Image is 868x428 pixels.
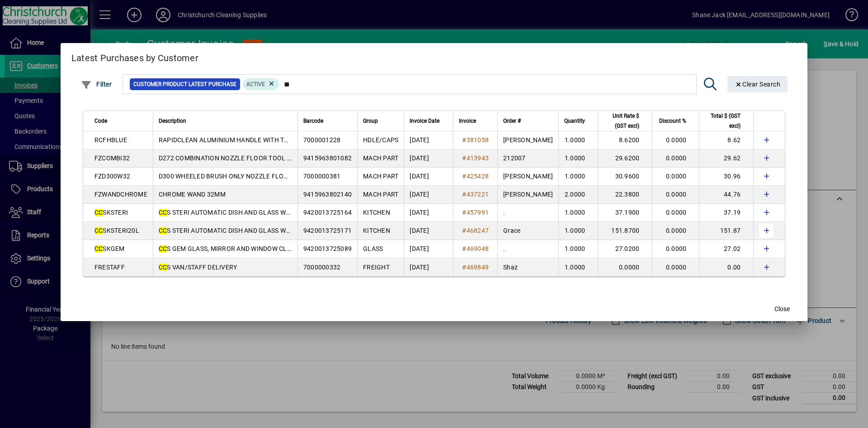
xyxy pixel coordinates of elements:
[652,222,699,240] td: 0.0000
[404,222,453,240] td: [DATE]
[558,258,598,276] td: 1.0000
[497,258,558,276] td: Shaz
[79,76,114,92] button: Filter
[558,240,598,258] td: 1.0000
[467,227,489,234] span: 468247
[652,240,699,258] td: 0.0000
[363,227,390,234] span: KITCHEN
[159,116,186,126] span: Description
[159,154,306,162] span: D272 COMBINATION NOZZLE FLOOR TOOL 32MM
[598,186,652,204] td: 22.3800
[558,168,598,186] td: 1.0000
[404,149,453,168] td: [DATE]
[598,149,652,168] td: 29.6200
[61,43,808,69] h2: Latest Purchases by Customer
[598,258,652,276] td: 0.0000
[598,168,652,186] td: 30.9600
[459,116,492,126] div: Invoice
[652,168,699,186] td: 0.0000
[699,149,753,168] td: 29.62
[459,135,492,145] a: #381058
[94,245,103,252] em: CC
[363,136,398,144] span: HDLE/CAPS
[94,154,130,162] span: FZCOMBI32
[659,116,686,126] span: Discount %
[699,168,753,186] td: 30.96
[705,111,749,131] div: Total $ (GST excl)
[459,207,492,217] a: #457991
[363,116,398,126] div: Group
[246,81,265,87] span: Active
[459,226,492,236] a: #468247
[462,173,466,180] span: #
[503,116,553,126] div: Order #
[459,116,476,126] span: Invoice
[133,80,236,89] span: Customer Product Latest Purchase
[558,204,598,222] td: 1.0000
[159,227,167,234] em: CC
[303,154,352,162] span: 9415963801082
[410,116,448,126] div: Invoice Date
[652,131,699,149] td: 0.0000
[94,209,103,216] em: CC
[699,186,753,204] td: 44.76
[94,264,125,271] span: FRESTAFF
[699,258,753,276] td: 0.00
[243,78,279,90] mat-chip: Product Activation Status: Active
[303,116,352,126] div: Barcode
[159,191,226,198] span: CHROME WAND 32MM
[363,191,398,198] span: MACH PART
[94,227,139,234] span: SKSTERI20L
[564,116,593,126] div: Quantity
[598,222,652,240] td: 151.8700
[558,149,598,168] td: 1.0000
[497,204,558,222] td: .
[497,222,558,240] td: Grace
[604,111,639,131] span: Unit Rate $ (GST excl)
[404,168,453,186] td: [DATE]
[467,209,489,216] span: 457991
[159,264,237,271] span: S VAN/STAFF DELIVERY
[303,245,352,252] span: 9420013725089
[363,154,398,162] span: MACH PART
[462,154,466,162] span: #
[363,116,378,126] span: Group
[467,264,489,271] span: 469849
[705,111,741,131] span: Total $ (GST excl)
[303,136,341,144] span: 7000001228
[94,173,130,180] span: FZD300W32
[363,264,390,271] span: FREIGHT
[462,191,466,198] span: #
[699,131,753,149] td: 8.62
[94,136,127,144] span: RCFHBLUE
[459,244,492,254] a: #469048
[699,222,753,240] td: 151.87
[303,173,341,180] span: 7000000381
[159,136,356,144] span: RAPIDCLEAN ALUMINIUM HANDLE WITH THREAD CAP 1.5M - BLUE
[467,245,489,252] span: 469048
[467,173,489,180] span: 425428
[658,116,694,126] div: Discount %
[159,209,167,216] em: CC
[459,153,492,163] a: #413943
[604,111,647,131] div: Unit Rate $ (GST excl)
[404,240,453,258] td: [DATE]
[363,245,383,252] span: GLASS
[598,131,652,149] td: 8.6200
[598,240,652,258] td: 27.0200
[404,258,453,276] td: [DATE]
[404,186,453,204] td: [DATE]
[497,168,558,186] td: [PERSON_NAME]
[363,209,390,216] span: KITCHEN
[497,186,558,204] td: [PERSON_NAME]
[459,262,492,272] a: #469849
[768,301,797,317] button: Close
[727,76,788,92] button: Clear
[81,81,112,88] span: Filter
[503,116,521,126] span: Order #
[462,245,466,252] span: #
[467,136,489,144] span: 381058
[497,131,558,149] td: [PERSON_NAME]
[558,222,598,240] td: 1.0000
[564,116,585,126] span: Quantity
